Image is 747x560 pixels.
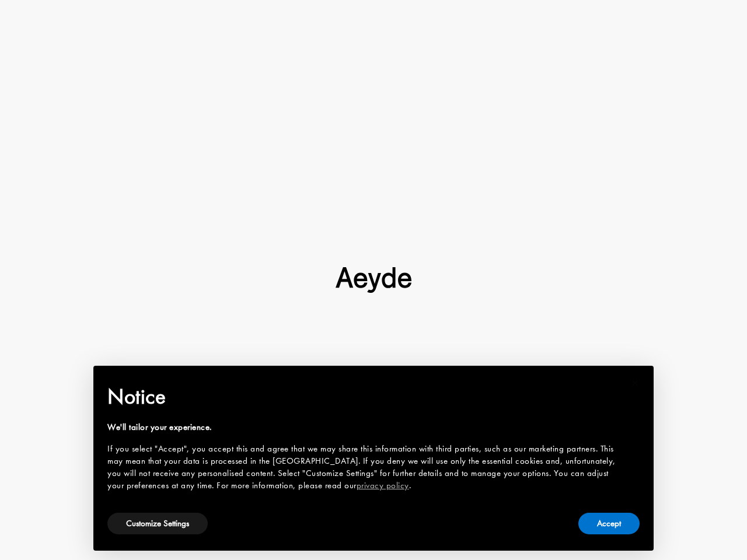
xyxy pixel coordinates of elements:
a: privacy policy [357,480,409,491]
button: Close this notice [621,369,649,397]
img: footer-logo.svg [336,267,411,293]
h2: Notice [107,381,621,412]
button: Customize Settings [107,513,208,534]
div: If you select "Accept", you accept this and agree that we may share this information with third p... [107,443,621,492]
button: Accept [578,513,640,534]
div: We'll tailor your experience. [107,421,621,433]
span: × [631,374,639,392]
